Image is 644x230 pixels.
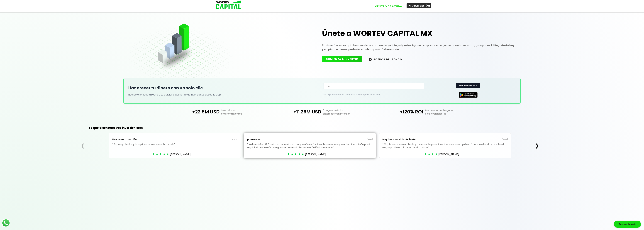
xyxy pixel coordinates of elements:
span: ❝ [382,143,384,146]
p: [DATE] [175,138,237,141]
p: En ingresos de las empresas con inversión [321,108,373,115]
span: [PERSON_NAME] [438,152,459,156]
p: primera vez [247,136,310,143]
a: CENTRO DE AYUDA [371,1,403,9]
p: [DATE] [445,138,508,141]
img: Google Play [459,92,478,98]
p: [DATE] [310,138,373,141]
p: No te preocupes, no usamos tu número para nada más. [324,93,419,96]
p: Muy buen servicio al cliente y me encanta poder invertir con ustedes. . ya llevo 5 años invirtien... [382,143,508,154]
button: CENTRO DE AYUDA [374,4,403,9]
h2: Lo que dicen nuestros inversionistas [80,126,503,130]
a: COMIENZA A INVERTIR [322,57,365,61]
img: logos_whatsapp-icon.242b2217.svg [2,219,10,227]
h2: Haz crecer tu dinero con un solo clic [128,85,320,91]
p: la descubrí en 2021 no invertí ,ahora invertí porque aún está sobresaliendo espero que al termina... [247,143,373,154]
p: Muy buena atención [112,136,175,143]
span: ❝ [247,143,249,146]
button: INICIAR SESIÓN [407,3,431,8]
span: [PERSON_NAME] [305,152,326,156]
button: COMIENZA A INVERTIR [322,56,362,62]
p: Recibe el enlace directo a tu celular y gestiona tus inversiones desde la app. [128,93,320,97]
a: INICIAR SESIÓN [403,1,431,9]
span: ❝ [112,143,114,146]
div: ★★★★★ [152,152,170,157]
div: ★★★★★ [287,152,305,157]
p: Soy muy atentos y te explican todo con mucho detalle [112,143,237,151]
div: ★★★★ [424,152,438,157]
button: RECIBIR ENLACE [456,83,480,88]
p: +22.5M USD [169,108,220,115]
img: wortev-capital-acerca-del-fondo [369,58,372,61]
p: El primer fondo de capital emprendedor con un enfoque integral y estratégico en empresas emergent... [322,43,516,51]
h1: Únete a WORTEV CAPITAL MX [322,28,516,38]
span: ❞ [333,146,334,149]
span: [PERSON_NAME] [170,152,191,156]
strong: Regístrate hoy y empieza a formar parte del cambio que estás buscando [322,44,514,51]
p: Acumulado y entregado a los inversionistas [423,108,475,115]
button: ACERCA DEL FONDO [365,56,406,63]
span: ❞ [428,146,429,149]
button: ❯ [534,142,540,149]
span: ❞ [174,143,176,146]
button: ❮ [80,142,86,149]
p: +120% ROI [373,108,423,115]
p: +11.29M USD [271,108,321,115]
p: Muy buen servicio al cliente [382,136,445,143]
p: Invertidos en emprendimientos [220,108,271,115]
div: Agendar llamada [614,221,641,228]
